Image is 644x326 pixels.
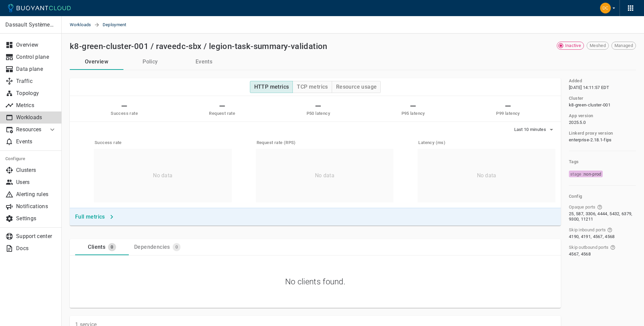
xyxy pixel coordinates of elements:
button: Overview [70,54,123,70]
h5: Linkerd proxy version [569,131,613,136]
button: TCP metrics [292,81,332,93]
button: Events [177,54,231,70]
span: Meshed [587,43,608,48]
span: k8-green-cluster-001 [569,102,610,108]
span: enterprise-2.18.1-fips [569,137,612,143]
h5: Configure [5,156,56,161]
span: non-prod [584,172,601,177]
h2: — [307,101,330,111]
button: Full metrics [72,211,117,223]
div: Clients [85,241,105,250]
h2: — [111,101,138,111]
p: No data [477,172,496,179]
p: Notifications [16,203,56,210]
h5: Added [569,78,582,84]
span: stage : [570,172,584,177]
p: Resources [16,126,43,133]
h5: Request rate (RPS) [257,140,394,145]
span: Inactive [562,43,584,48]
button: Last 10 minutes [514,125,556,135]
button: Resource usage [332,81,381,93]
h2: — [209,101,235,111]
p: No data [153,172,172,179]
h2: k8-green-cluster-001 / raveedc-sbx / legion-task-summary-validation [70,42,327,51]
img: David Cassidy [600,3,611,13]
p: Data plane [16,66,56,73]
h3: No clients found. [285,277,345,286]
span: 2025.5.0 [569,120,586,125]
span: Managed [612,43,636,48]
p: Control plane [16,54,56,60]
svg: Ports that bypass the Linkerd proxy for outgoing connections [610,245,615,250]
h5: Cluster [569,96,584,101]
h5: App version [569,113,593,119]
h5: P50 latency [307,111,330,116]
p: Users [16,179,56,186]
span: Last 10 minutes [514,127,548,132]
div: Dependencies [131,241,170,250]
span: 25, 587, 3306, 4444, 5432, 6379, 9300, 11211 [569,211,635,222]
p: Dassault Systèmes- MEDIDATA [5,21,56,28]
p: Topology [16,90,56,97]
span: Skip inbound ports [569,227,606,233]
h5: Success rate [95,140,232,145]
h4: Resource usage [336,84,377,90]
p: Traffic [16,78,56,85]
h2: — [401,101,425,111]
p: Workloads [16,114,56,121]
h4: TCP metrics [297,84,328,90]
span: Thu, 10 Jul 2025 18:11:57 UTC [569,85,609,90]
h5: Tags [569,159,636,165]
span: Opaque ports [569,204,596,210]
p: Overview [16,42,56,48]
h4: HTTP metrics [254,84,289,90]
p: No data [315,172,334,179]
h5: Latency (ms) [418,140,555,145]
p: Support center [16,233,56,240]
a: Clients0 [75,239,129,255]
a: Dependencies0 [129,239,186,255]
p: Events [16,138,56,145]
h2: — [496,101,520,111]
h4: Full metrics [75,214,105,220]
p: Metrics [16,102,56,109]
h5: Request rate [209,111,235,116]
button: HTTP metrics [250,81,293,93]
p: Docs [16,245,56,252]
a: Workloads [70,16,94,34]
svg: Ports that bypass the Linkerd proxy for incoming connections [607,227,612,233]
span: 0 [173,244,180,250]
p: Settings [16,215,56,222]
p: Alerting rules [16,191,56,198]
h5: Success rate [111,111,138,116]
h5: P99 latency [496,111,520,116]
span: Skip outbound ports [569,245,609,250]
span: 4190, 4191, 4567, 4568 [569,234,615,239]
button: Policy [123,54,177,70]
h5: Config [569,194,636,199]
span: 0 [108,244,116,250]
h5: P95 latency [401,111,425,116]
p: Clusters [16,167,56,174]
span: 4567, 4568 [569,251,591,257]
span: Deployment [103,16,135,34]
svg: Ports that skip Linkerd protocol detection [597,204,602,210]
